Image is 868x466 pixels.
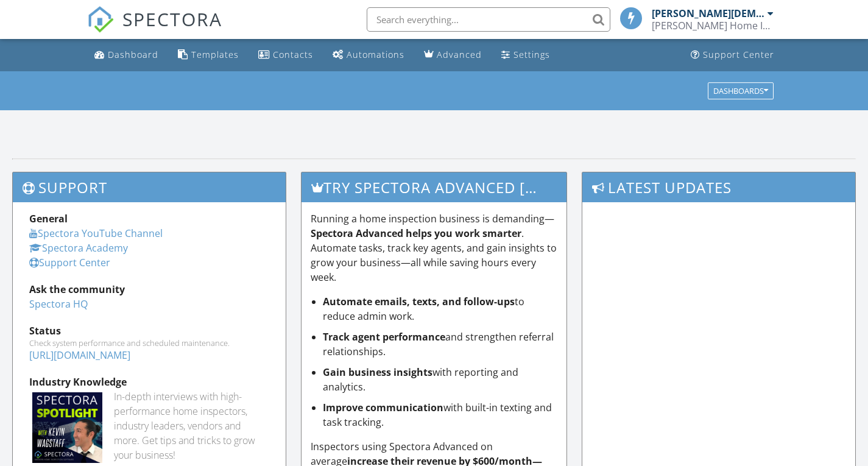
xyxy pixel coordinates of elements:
[323,365,432,379] strong: Gain business insights
[29,212,68,225] strong: General
[703,49,774,60] div: Support Center
[311,227,521,240] strong: Spectora Advanced helps you work smarter
[323,330,445,344] strong: Track agent performance
[419,44,487,66] a: Advanced
[323,330,558,359] li: and strengthen referral relationships.
[708,82,774,99] button: Dashboards
[29,348,130,362] a: [URL][DOMAIN_NAME]
[114,389,269,462] div: In-depth interviews with high-performance home inspectors, industry leaders, vendors and more. Ge...
[302,172,567,202] h3: Try spectora advanced [DATE]
[253,44,318,66] a: Contacts
[311,211,558,284] p: Running a home inspection business is demanding— . Automate tasks, track key agents, and gain ins...
[273,49,313,60] div: Contacts
[29,227,163,240] a: Spectora YouTube Channel
[323,365,558,394] li: with reporting and analytics.
[323,295,515,308] strong: Automate emails, texts, and follow-ups
[29,297,88,311] a: Spectora HQ
[323,294,558,323] li: to reduce admin work.
[122,6,222,32] span: SPECTORA
[29,323,269,338] div: Status
[173,44,244,66] a: Templates
[108,49,158,60] div: Dashboard
[32,392,102,462] img: Spectoraspolightmain
[652,19,774,32] div: Mizell Home Inspection LLC
[29,256,110,269] a: Support Center
[496,44,555,66] a: Settings
[191,49,239,60] div: Templates
[582,172,855,202] h3: Latest Updates
[87,6,114,33] img: The Best Home Inspection Software - Spectora
[652,7,764,19] div: [PERSON_NAME][DEMOGRAPHIC_DATA]
[29,241,128,255] a: Spectora Academy
[90,44,163,66] a: Dashboard
[29,338,269,348] div: Check system performance and scheduled maintenance.
[29,375,269,389] div: Industry Knowledge
[323,400,558,429] li: with built-in texting and task tracking.
[513,49,550,60] div: Settings
[323,401,443,414] strong: Improve communication
[328,44,409,66] a: Automations (Basic)
[713,86,768,95] div: Dashboards
[367,7,610,32] input: Search everything...
[13,172,286,202] h3: Support
[347,49,404,60] div: Automations
[87,16,222,42] a: SPECTORA
[29,282,269,297] div: Ask the community
[686,44,779,66] a: Support Center
[437,49,482,60] div: Advanced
